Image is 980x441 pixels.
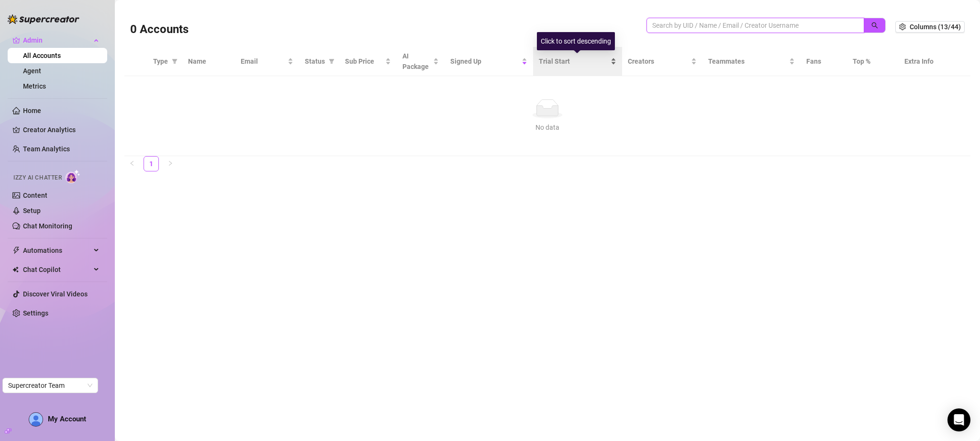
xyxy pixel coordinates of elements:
[66,170,80,183] img: AI Chatter
[628,56,689,67] span: Creators
[450,56,520,67] span: Signed Up
[144,157,158,171] a: 1
[801,47,847,76] th: Fans
[23,33,91,48] span: Admin
[539,56,609,67] span: Trial Start
[895,21,965,33] button: Columns (13/44)
[124,156,140,171] li: Previous Page
[533,47,622,76] th: Trial Start
[23,67,41,75] a: Agent
[23,207,41,215] a: Setup
[871,22,878,29] span: search
[182,47,235,76] th: Name
[23,107,41,114] a: Home
[23,82,46,90] a: Metrics
[23,262,91,277] span: Chat Copilot
[12,36,20,44] span: crown
[163,156,178,171] button: right
[12,247,20,254] span: thunderbolt
[947,408,970,431] div: Open Intercom Messenger
[847,47,899,76] th: Top %
[23,192,47,199] a: Content
[5,428,11,434] span: build
[29,413,43,426] img: AD_cMMTxCeTpmN1d5MnKJ1j-_uXZCpTKapSSqNGg4PyXtR_tCW7gZXTNmFz2tpVv9LSyNV7ff1CaS4f4q0HLYKULQOwoM5GQR...
[23,309,48,317] a: Settings
[13,173,62,182] span: Izzy AI Chatter
[163,156,178,171] li: Next Page
[329,58,334,64] span: filter
[702,47,801,76] th: Teammates
[397,47,445,76] th: AI Package
[23,145,70,153] a: Team Analytics
[537,32,615,50] div: Click to sort descending
[153,56,168,67] span: Type
[144,156,159,171] li: 1
[124,156,140,171] button: left
[23,243,91,258] span: Automations
[327,54,336,68] span: filter
[23,290,88,298] a: Discover Viral Videos
[48,415,86,423] span: My Account
[241,56,286,67] span: Email
[622,47,702,76] th: Creators
[167,160,173,166] span: right
[899,23,906,30] span: setting
[910,23,961,31] span: Columns (13/44)
[708,56,787,67] span: Teammates
[899,47,970,76] th: Extra Info
[235,47,299,76] th: Email
[172,58,178,64] span: filter
[23,222,72,230] a: Chat Monitoring
[170,54,179,68] span: filter
[339,47,397,76] th: Sub Price
[8,14,79,24] img: logo-BBDzfeDw.svg
[130,22,189,37] h3: 0 Accounts
[12,266,19,273] img: Chat Copilot
[8,378,92,393] span: Supercreator Team
[23,52,61,59] a: All Accounts
[305,56,325,67] span: Status
[652,20,851,31] input: Search by UID / Name / Email / Creator Username
[129,160,135,166] span: left
[402,51,431,72] span: AI Package
[345,56,383,67] span: Sub Price
[445,47,534,76] th: Signed Up
[23,122,100,137] a: Creator Analytics
[136,122,959,133] div: No data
